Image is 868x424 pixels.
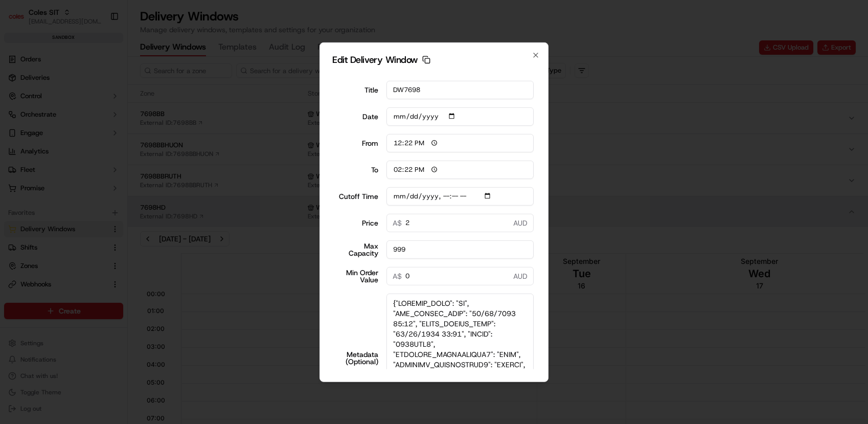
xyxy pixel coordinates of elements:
input: e.g., Morning Express [386,80,534,99]
label: Min Order Value [334,269,378,283]
input: 0.00 [386,213,534,232]
label: Title [334,86,378,93]
label: To [334,166,378,173]
label: Cutoff Time [334,192,378,199]
label: Price [334,219,378,226]
input: 0.00 [386,266,534,285]
label: Date [334,113,378,120]
label: Max Capacity [334,242,378,256]
textarea: {"LOREMIP_DOLO": "SI", "AME_CONSEC_ADIP": "50/68/7093 85:12", "ELITS_DOEIUS_TEMP": "63/26/1934 33... [386,293,534,422]
label: Metadata (Optional) [334,351,378,365]
label: From [334,139,378,146]
h2: Edit Delivery Window [332,55,536,64]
